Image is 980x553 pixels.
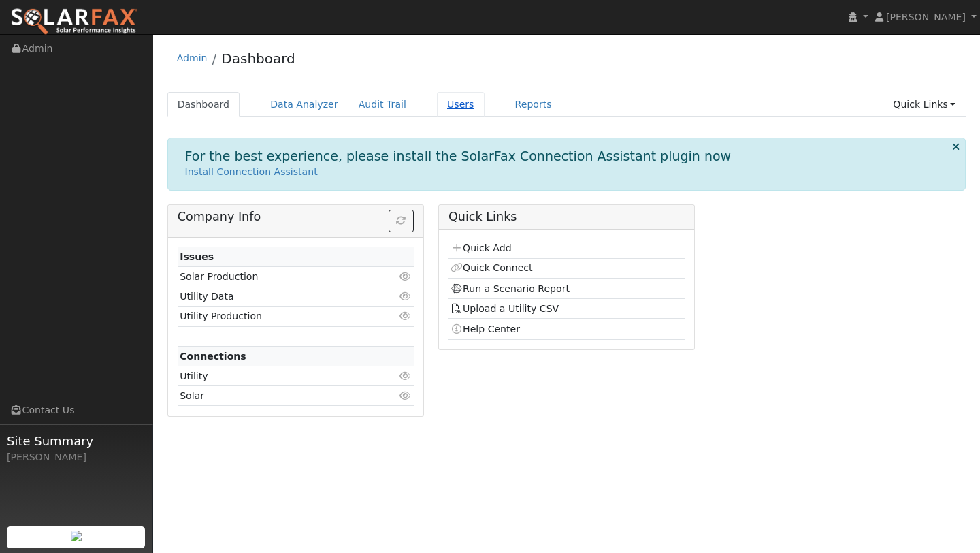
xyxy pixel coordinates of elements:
[451,262,532,273] a: Quick Connect
[178,287,376,306] td: Utility Data
[260,92,348,117] a: Data Analyzer
[178,366,376,386] td: Utility
[399,272,412,281] i: Click to view
[399,391,412,400] i: Click to view
[451,323,520,334] a: Help Center
[399,291,412,301] i: Click to view
[348,92,416,117] a: Audit Trail
[399,371,412,381] i: Click to view
[883,92,966,117] a: Quick Links
[180,351,246,362] strong: Connections
[7,450,146,464] div: [PERSON_NAME]
[177,52,208,63] a: Admin
[178,210,414,224] h5: Company Info
[10,7,138,36] img: SolarFax
[178,306,376,326] td: Utility Production
[71,531,82,541] img: retrieve
[451,242,511,253] a: Quick Add
[451,303,559,314] a: Upload a Utility CSV
[167,92,240,117] a: Dashboard
[399,311,412,321] i: Click to view
[437,92,485,117] a: Users
[451,283,570,294] a: Run a Scenario Report
[7,432,146,450] span: Site Summary
[448,210,685,224] h5: Quick Links
[178,386,376,406] td: Solar
[185,166,318,177] a: Install Connection Assistant
[886,12,966,22] span: [PERSON_NAME]
[505,92,562,117] a: Reports
[180,251,214,262] strong: Issues
[185,148,732,164] h1: For the best experience, please install the SolarFax Connection Assistant plugin now
[178,267,376,287] td: Solar Production
[221,50,295,67] a: Dashboard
